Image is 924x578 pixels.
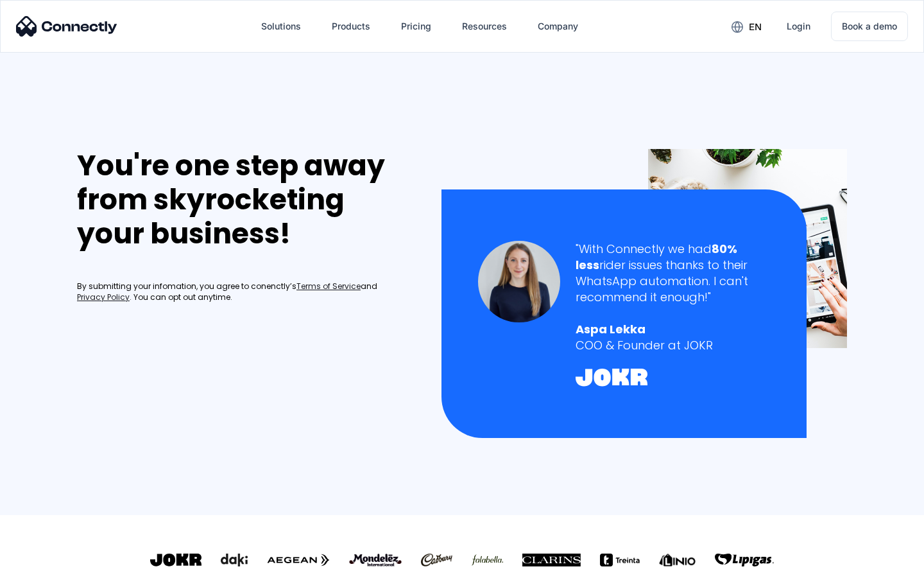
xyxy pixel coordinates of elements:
strong: 80% less [576,241,737,273]
div: Resources [452,11,517,42]
div: You're one step away from skyrocketing your business! [77,149,415,250]
a: Terms of Service [296,281,361,292]
a: Privacy Policy [77,292,130,303]
aside: Language selected: English [13,556,77,574]
ul: Language list [26,556,77,574]
a: Pricing [391,11,441,42]
div: Solutions [261,17,301,35]
img: Connectly Logo [16,16,117,37]
div: By submitting your infomation, you agree to conenctly’s and . You can opt out anytime. [77,281,415,303]
a: Login [776,11,821,42]
div: Pricing [401,17,431,35]
a: Book a demo [831,12,908,41]
div: Products [321,11,381,42]
div: Company [538,17,578,35]
div: COO & Founder at JOKR [576,337,770,353]
div: Solutions [251,11,311,42]
div: en [721,17,771,36]
div: Company [527,11,588,42]
div: "With Connectly we had rider issues thanks to their WhatsApp automation. I can't recommend it eno... [576,241,770,306]
div: Login [787,17,810,35]
strong: Aspa Lekka [576,321,646,337]
div: Products [332,17,370,35]
div: en [749,18,762,36]
div: Resources [462,17,507,35]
